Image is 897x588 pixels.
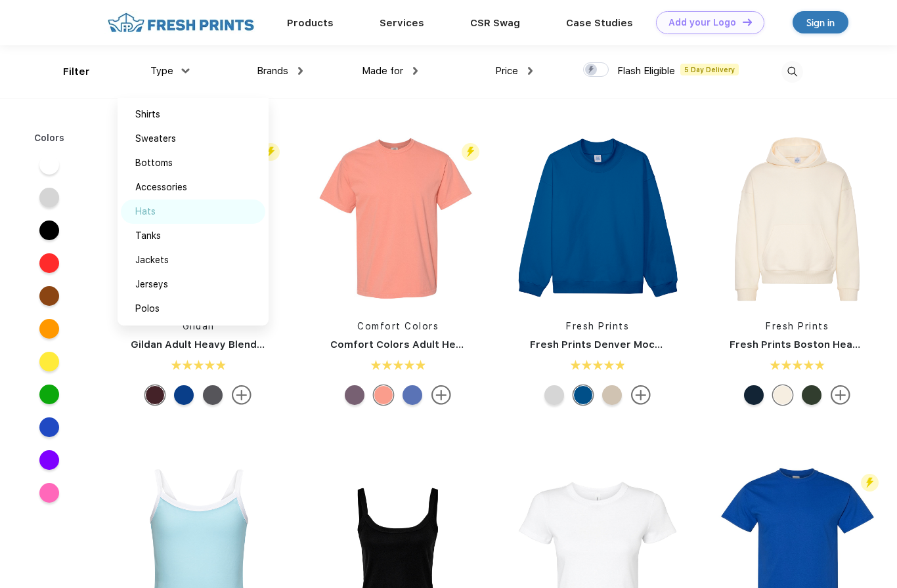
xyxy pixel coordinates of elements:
div: Sand [602,385,622,405]
img: dropdown.png [298,67,303,75]
a: Comfort Colors [357,321,439,331]
div: Hats [135,205,156,219]
a: Products [287,17,334,29]
div: Shirts [135,108,160,121]
img: func=resize&h=266 [111,132,286,306]
div: Accessories [135,180,187,194]
div: Royal [174,385,194,405]
img: flash_active_toggle.svg [262,143,280,161]
a: Sign in [793,11,848,33]
img: func=resize&h=266 [311,132,485,306]
div: Tanks [135,229,161,243]
div: Bottoms [135,156,173,170]
div: Buttermilk [773,385,793,405]
img: desktop_search.svg [781,61,803,83]
a: Gildan Adult Heavy Blend 8 Oz. 50/50 Hooded Sweatshirt [131,339,418,350]
span: 5 Day Delivery [680,64,739,75]
img: fo%20logo%202.webp [104,11,258,34]
a: Fresh Prints Denver Mock Neck Heavyweight Sweatshirt [530,339,815,350]
div: Polos [135,302,160,316]
a: Fresh Prints [566,321,629,331]
a: Fresh Prints [766,321,829,331]
a: Gildan [183,321,215,331]
span: Brands [257,65,288,77]
img: flash_active_toggle.svg [861,474,879,492]
img: more.svg [631,385,651,405]
div: Ash Grey [544,385,564,405]
img: dropdown.png [181,68,189,73]
div: Charcoal [203,385,223,405]
span: Flash Eligible [617,65,675,77]
div: Jerseys [135,278,168,291]
img: DT [743,18,752,26]
img: more.svg [232,385,252,405]
div: Forest Green [802,385,821,405]
span: Price [495,65,518,77]
div: Jackets [135,253,169,267]
div: Add your Logo [668,17,736,28]
div: Filter [63,64,90,79]
span: Type [150,65,173,77]
div: Wine [345,385,364,405]
img: more.svg [431,385,451,405]
div: Ht Sp Drk Maroon [145,385,165,405]
img: func=resize&h=266 [710,132,885,306]
div: Terracota [374,385,393,405]
div: Sweaters [135,132,176,146]
img: func=resize&h=266 [510,132,685,306]
div: Royal Blue [573,385,593,405]
img: flash_active_toggle.svg [462,143,479,161]
div: Navy [744,385,764,405]
img: more.svg [831,385,850,405]
div: Colors [24,131,75,145]
div: Sign in [806,15,835,30]
img: dropdown.png [413,67,418,75]
span: Made for [362,65,403,77]
img: dropdown.png [528,67,533,75]
a: Comfort Colors Adult Heavyweight T-Shirt [330,339,545,350]
div: Flo Blue [403,385,422,405]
